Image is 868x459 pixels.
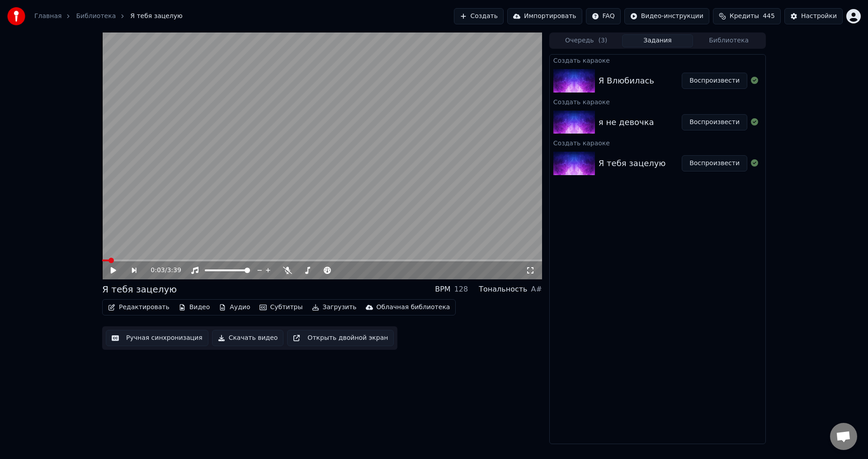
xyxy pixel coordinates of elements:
[730,12,759,21] span: Кредиты
[586,8,621,24] button: FAQ
[830,423,857,450] div: Открытый чат
[551,34,622,47] button: Очередь
[479,284,527,295] div: Тональность
[151,266,165,275] span: 0:03
[212,330,284,346] button: Скачать видео
[167,266,181,275] span: 3:39
[34,12,183,21] nav: breadcrumb
[550,96,765,107] div: Создать караоке
[287,330,394,346] button: Открыть двойной экран
[130,12,183,21] span: Я тебя зацелую
[308,301,360,314] button: Загрузить
[598,36,607,45] span: ( 3 )
[507,8,582,24] button: Импортировать
[377,303,450,312] div: Облачная библиотека
[175,301,214,314] button: Видео
[624,8,709,24] button: Видео-инструкции
[76,12,116,21] a: Библиотека
[454,8,504,24] button: Создать
[435,284,450,295] div: BPM
[599,116,654,129] div: я не девочка
[784,8,843,24] button: Настройки
[713,8,781,24] button: Кредиты445
[215,301,254,314] button: Аудио
[801,12,837,21] div: Настройки
[454,284,468,295] div: 128
[682,114,747,130] button: Воспроизвести
[151,266,172,275] div: /
[106,330,208,346] button: Ручная синхронизация
[682,73,747,89] button: Воспроизвести
[7,7,25,25] img: youka
[34,12,61,21] a: Главная
[682,155,747,172] button: Воспроизвести
[599,74,654,87] div: Я Влюбилась
[693,34,764,47] button: Библиотека
[763,12,775,21] span: 445
[102,283,177,296] div: Я тебя зацелую
[622,34,693,47] button: Задания
[599,157,666,170] div: Я тебя зацелую
[104,301,173,314] button: Редактировать
[256,301,307,314] button: Субтитры
[531,284,542,295] div: A#
[550,55,765,65] div: Создать караоке
[550,137,765,148] div: Создать караоке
